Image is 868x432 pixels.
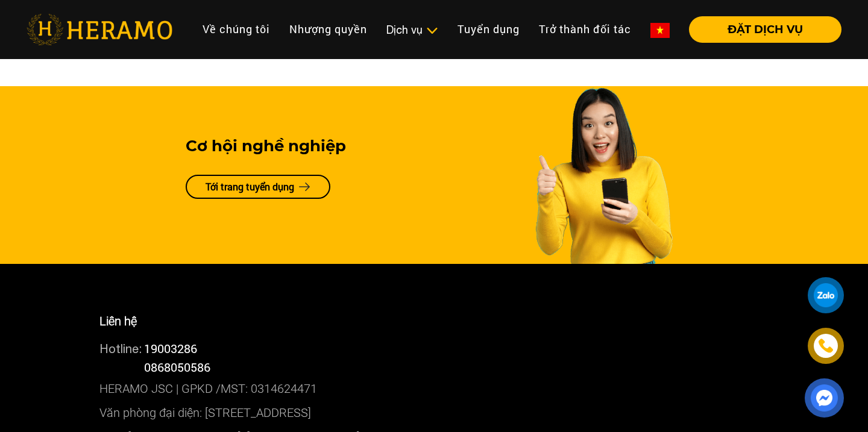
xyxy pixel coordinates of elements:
img: s-hipper-3.png [535,86,683,264]
a: ĐẶT DỊCH VỤ [679,24,841,35]
h3: Cơ hội nghề nghiệp [186,137,511,155]
button: ĐẶT DỊCH VỤ [689,16,841,43]
span: 0868050586 [144,359,210,375]
a: Trở thành đối tác [529,16,641,42]
img: subToggleIcon [426,25,438,37]
a: 19003286 [144,340,197,356]
a: Về chúng tôi [193,16,280,42]
p: Liên hệ [99,312,769,330]
img: arrow-next [299,182,310,191]
img: heramo-logo.png [27,14,172,45]
span: Hotline: [99,342,142,355]
img: phone-icon [817,337,834,354]
div: Dịch vụ [386,22,438,38]
p: Văn phòng đại diện: [STREET_ADDRESS] [99,401,769,425]
p: HERAMO JSC | GPKD /MST: 0314624471 [99,377,769,401]
a: Tuyển dụng [448,16,529,42]
a: Tới trang tuyển dụng [186,175,330,199]
img: vn-flag.png [650,23,670,38]
a: phone-icon [810,330,842,362]
a: Nhượng quyền [280,16,377,42]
